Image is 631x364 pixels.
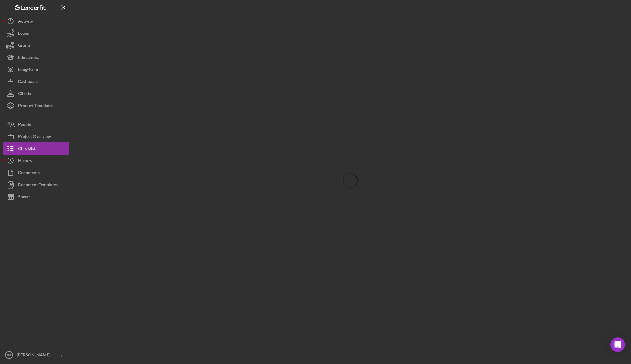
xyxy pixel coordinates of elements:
[3,191,69,203] button: Sheets
[3,167,69,179] button: Documents
[18,191,30,204] div: Sheets
[18,51,40,65] div: Educational
[3,15,69,27] button: Activity
[18,63,38,77] div: Long-Term
[18,15,33,29] div: Activity
[3,155,69,167] button: History
[3,349,69,361] button: NG[PERSON_NAME]
[18,179,58,192] div: Document Templates
[18,27,29,41] div: Loans
[18,100,53,113] div: Product Templates
[7,353,11,357] text: NG
[3,130,69,142] button: Project Overview
[3,63,69,75] button: Long-Term
[3,51,69,63] button: Educational
[18,75,39,89] div: Dashboard
[18,167,40,180] div: Documents
[15,349,54,362] div: [PERSON_NAME]
[3,75,69,88] button: Dashboard
[18,88,31,101] div: Clients
[3,179,69,191] button: Document Templates
[18,39,31,53] div: Grants
[18,155,32,168] div: History
[3,39,69,51] button: Grants
[18,118,31,132] div: People
[18,130,51,144] div: Project Overview
[3,27,69,39] button: Loans
[3,100,69,112] button: Product Templates
[3,142,69,155] button: Checklist
[3,88,69,100] button: Clients
[610,337,625,352] div: Open Intercom Messenger
[3,118,69,130] button: People
[18,142,36,156] div: Checklist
